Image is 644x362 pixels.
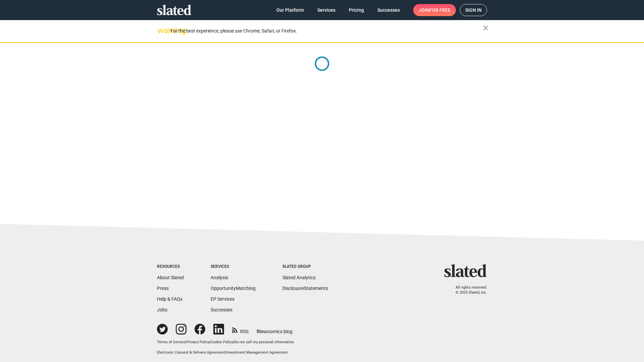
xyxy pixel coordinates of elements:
[211,307,232,312] a: Successes
[225,350,226,355] span: |
[448,285,487,295] p: All rights reserved. © 2025 Slated, Inc.
[226,350,288,355] a: Investment Management Agreement
[419,4,450,16] span: Join
[157,307,167,312] a: Jobs
[157,296,182,302] a: Help & FAQs
[429,4,450,16] span: for free
[257,323,292,335] a: filmonomics blog
[157,264,184,269] div: Resources
[465,4,482,16] span: Sign in
[157,275,184,280] a: About Slated
[211,275,228,280] a: Analysis
[234,340,294,345] button: Do not sell my personal information
[157,286,169,291] a: Press
[460,4,487,16] a: Sign in
[211,264,256,269] div: Services
[158,26,166,35] mat-icon: warning
[232,324,249,335] a: RSS
[482,24,490,32] mat-icon: close
[157,340,185,344] a: Terms of Service
[312,4,341,16] a: Services
[276,4,304,16] span: Our Platform
[343,4,369,16] a: Pricing
[211,286,256,291] a: OpportunityMatching
[186,340,210,344] a: Privacy Policy
[185,340,186,344] span: |
[282,286,328,291] a: DisclosureStatements
[257,329,265,334] span: film
[377,4,400,16] span: Successes
[349,4,364,16] span: Pricing
[413,4,456,16] a: Joinfor free
[271,4,309,16] a: Our Platform
[233,340,234,344] span: |
[157,350,225,355] a: Electronic Consent & Delivery Agreement
[282,275,316,280] a: Slated Analytics
[372,4,405,16] a: Successes
[282,264,328,269] div: Slated Group
[317,4,335,16] span: Services
[211,340,233,344] a: Cookie Policy
[170,26,483,36] div: For the best experience, please use Chrome, Safari, or Firefox.
[211,296,234,302] a: EP Services
[210,340,211,344] span: |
